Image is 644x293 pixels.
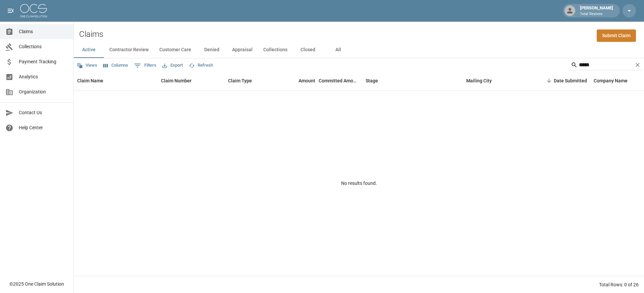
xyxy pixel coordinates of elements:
[594,71,628,90] div: Company Name
[74,90,644,276] div: No results found.
[362,71,463,90] div: Stage
[577,5,616,17] div: [PERSON_NAME]
[19,28,68,35] span: Claims
[79,29,103,39] h2: Claims
[19,124,68,131] span: Help Center
[554,71,587,90] div: Date Submitted
[161,60,184,71] button: Export
[225,71,275,90] div: Claim Type
[571,60,643,72] div: Search
[366,71,378,90] div: Stage
[102,60,130,71] button: Select columns
[4,4,17,17] button: open drawer
[323,42,353,58] button: All
[74,42,644,58] div: dynamic tabs
[9,281,64,287] div: © 2025 One Claim Solution
[75,60,99,71] button: Views
[104,42,154,58] button: Contractor Review
[19,58,68,65] span: Payment Tracking
[463,71,530,90] div: Mailing City
[161,71,192,90] div: Claim Number
[20,4,47,17] img: ocs-logo-white-transparent.png
[19,43,68,50] span: Collections
[132,60,158,71] button: Show filters
[275,71,319,90] div: Amount
[544,76,554,85] button: Sort
[299,71,315,90] div: Amount
[530,71,590,90] div: Date Submitted
[580,11,613,17] p: Total Restore
[599,281,639,288] div: Total Rows: 0 of 26
[158,71,225,90] div: Claim Number
[197,42,227,58] button: Denied
[74,42,104,58] button: Active
[258,42,293,58] button: Collections
[77,71,103,90] div: Claim Name
[154,42,197,58] button: Customer Care
[319,71,362,90] div: Committed Amount
[227,42,258,58] button: Appraisal
[19,88,68,95] span: Organization
[187,60,215,71] button: Refresh
[19,73,68,80] span: Analytics
[319,71,359,90] div: Committed Amount
[597,29,636,42] a: Submit Claim
[228,71,252,90] div: Claim Type
[19,109,68,116] span: Contact Us
[293,42,323,58] button: Closed
[466,71,492,90] div: Mailing City
[74,71,158,90] div: Claim Name
[633,60,643,70] button: Clear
